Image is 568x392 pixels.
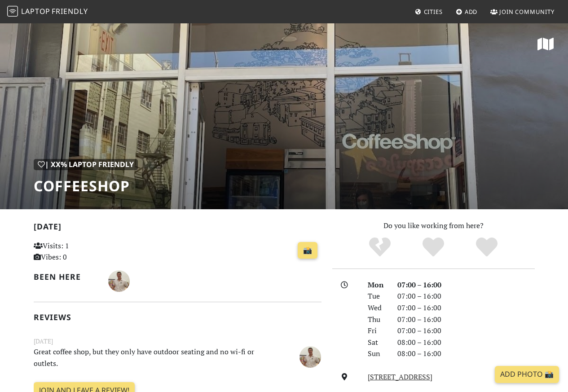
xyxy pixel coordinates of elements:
[392,348,540,360] div: 08:00 – 16:00
[52,6,88,16] span: Friendly
[411,4,446,20] a: Cities
[34,177,138,194] h1: CoffeeShop
[28,336,327,346] small: [DATE]
[362,348,392,360] div: Sun
[353,236,407,259] div: No
[392,325,540,337] div: 07:00 – 16:00
[487,4,558,20] a: Join Community
[34,313,321,322] h2: Reviews
[362,291,392,302] div: Tue
[392,302,540,314] div: 07:00 – 16:00
[499,8,555,16] span: Join Community
[392,291,540,302] div: 07:00 – 16:00
[392,314,540,326] div: 07:00 – 16:00
[34,240,123,263] p: Visits: 1 Vibes: 0
[362,302,392,314] div: Wed
[298,242,317,259] a: 📸
[34,272,97,282] h2: Been here
[424,8,443,16] span: Cities
[28,346,277,369] p: Great coffee shop, but they only have outdoor seating and no wi-fi or outlets.
[362,314,392,326] div: Thu
[108,275,130,285] span: Kevin Beach
[465,8,478,16] span: Add
[495,366,559,383] a: Add Photo 📸
[7,4,88,20] a: LaptopFriendly LaptopFriendly
[21,6,50,16] span: Laptop
[392,337,540,348] div: 08:00 – 16:00
[460,236,513,259] div: Definitely!
[34,159,138,171] div: | XX% Laptop Friendly
[332,220,535,232] p: Do you like working from here?
[7,6,18,17] img: LaptopFriendly
[368,372,432,382] a: [STREET_ADDRESS]
[392,279,540,291] div: 07:00 – 16:00
[299,351,321,361] span: Kevin Beach
[407,236,460,259] div: Yes
[299,346,321,368] img: 3485-kevin.jpg
[362,337,392,348] div: Sat
[452,4,481,20] a: Add
[362,279,392,291] div: Mon
[108,270,130,292] img: 3485-kevin.jpg
[34,222,321,235] h2: [DATE]
[362,325,392,337] div: Fri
